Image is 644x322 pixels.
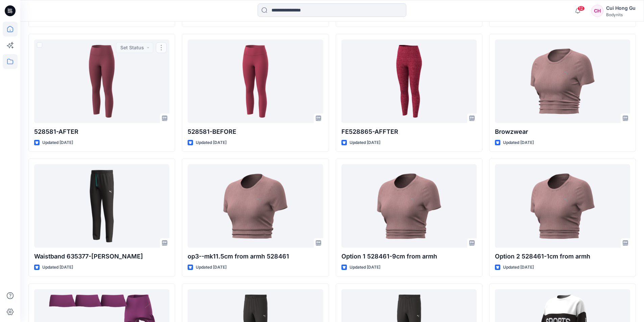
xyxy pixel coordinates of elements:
p: Option 1 528461-9cm from armh [341,252,477,261]
p: Updated [DATE] [196,264,226,271]
p: Updated [DATE] [503,264,534,271]
a: 528581-AFTER [34,40,169,123]
p: Waistband 635377-[PERSON_NAME] [34,252,169,261]
p: Updated [DATE] [196,139,226,146]
a: op3--mk11.5cm from armh 528461 [188,164,323,248]
p: Browzwear [495,127,630,137]
p: Updated [DATE] [42,139,73,146]
a: Waistband 635377-Eunice [34,164,169,248]
span: 12 [577,6,585,11]
a: FE528865-AFFTER [341,40,477,123]
div: Bodynits [606,12,636,17]
a: Option 1 528461-9cm from armh [341,164,477,248]
p: Updated [DATE] [503,139,534,146]
p: Option 2 528461-1cm from armh [495,252,630,261]
p: Updated [DATE] [42,264,73,271]
p: Updated [DATE] [350,264,380,271]
a: Browzwear [495,40,630,123]
a: Option 2 528461-1cm from armh [495,164,630,248]
div: CH [591,5,603,17]
p: FE528865-AFFTER [341,127,477,137]
div: Cui Hong Gu [606,4,636,12]
p: Updated [DATE] [350,139,380,146]
p: 528581-AFTER [34,127,169,137]
p: 528581-BEFORE [188,127,323,137]
a: 528581-BEFORE [188,40,323,123]
p: op3--mk11.5cm from armh 528461 [188,252,323,261]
